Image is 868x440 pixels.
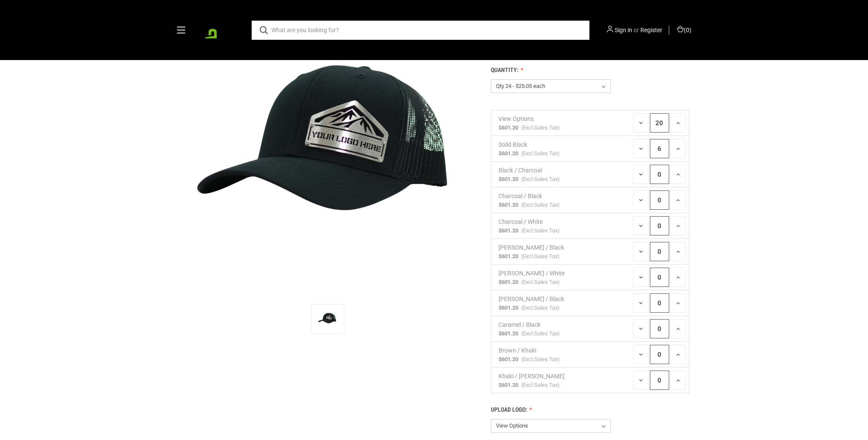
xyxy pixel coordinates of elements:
span: $601.20 [499,355,518,364]
div: [PERSON_NAME] / Black [499,243,617,252]
iframe: Chat Widget [825,399,868,440]
span: Sales Tax [534,382,558,388]
span: (Excl. ) [521,304,560,312]
span: Sales Tax [534,150,558,157]
span: Sales Tax [534,279,558,285]
span: Sales Tax [534,202,558,208]
span: Sales Tax [534,227,558,234]
div: [PERSON_NAME] / White [499,269,617,278]
span: $601.20 [499,201,518,209]
div: View Options [499,115,617,124]
span: Sales Tax [534,304,558,311]
div: Brown / Khaki [499,346,617,355]
span: Sales Tax [534,330,558,337]
a: Cart with 0 items [676,26,691,35]
span: (Excl. ) [521,278,560,286]
span: Sales Tax [534,356,558,362]
a: Sign in [615,26,632,35]
span: (Excl. ) [521,329,560,338]
span: Sales Tax [534,124,558,131]
span: $601.20 [499,329,518,338]
div: [PERSON_NAME] / Black [499,295,617,304]
input: What are you looking for? [252,21,589,40]
a: Register [640,26,662,35]
div: Charcoal / White [499,217,617,226]
span: $601.20 [499,149,518,158]
span: or [634,27,639,33]
span: Sales Tax [534,176,558,182]
span: (Excl. ) [521,226,560,235]
span: $601.20 [499,226,518,235]
span: (Excl. ) [521,124,560,132]
a: BadgeCaps [196,9,239,51]
div: Charcoal / Black [499,192,617,201]
span: $601.20 [499,175,518,184]
span: (Excl. ) [521,381,560,389]
span: $601.20 [499,124,518,132]
span: $601.20 [499,278,518,286]
div: Black / Charcoal [499,166,617,175]
span: (Excl. ) [521,201,560,209]
span: $601.20 [499,252,518,261]
img: BadgeCaps [196,9,239,51]
span: (Excl. ) [521,252,560,261]
div: Khaki / [PERSON_NAME] [499,372,617,381]
label: Upload Logo: [491,405,689,414]
span: (Excl. ) [521,175,560,184]
img: BadgeCaps - Richardson 112 [317,308,338,329]
div: Caramel / Black [499,320,617,329]
span: $601.20 [499,304,518,312]
span: Sales Tax [534,253,558,259]
label: Quantity: [491,66,689,75]
span: (Excl. ) [521,355,560,364]
span: $601.20 [499,381,518,389]
span: 0 [686,27,689,33]
div: Solid Black [499,140,617,149]
span: (Excl. ) [521,149,560,158]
